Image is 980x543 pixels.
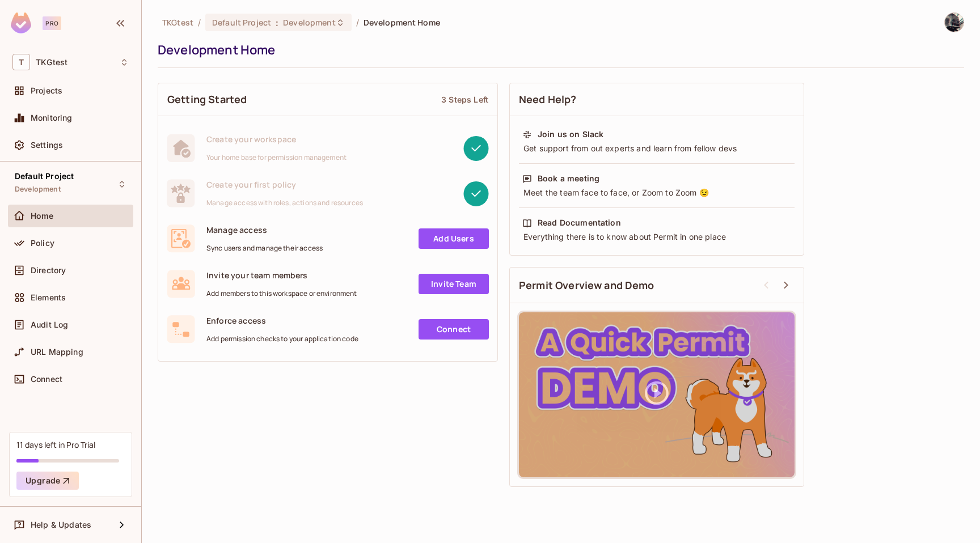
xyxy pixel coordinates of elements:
[522,143,791,154] div: Get support from out experts and learn from fellow devs
[206,334,358,343] span: Add permission checks to your application code
[206,134,347,145] span: Create your workspace
[206,224,323,235] span: Manage access
[538,217,621,228] div: Read Documentation
[15,172,74,181] span: Default Project
[206,153,347,162] span: Your home base for permission management
[283,17,335,28] span: Development
[356,17,359,28] li: /
[16,439,95,450] div: 11 days left in Pro Trial
[16,472,79,490] button: Upgrade
[206,315,358,326] span: Enforce access
[31,520,91,529] span: Help & Updates
[522,231,791,243] div: Everything there is to know about Permit in one place
[31,293,66,302] span: Elements
[538,129,603,140] div: Join us on Slack
[522,187,791,198] div: Meet the team face to face, or Zoom to Zoom 😉
[364,17,440,28] span: Development Home
[206,289,357,298] span: Add members to this workspace or environment
[158,41,958,58] div: Development Home
[43,16,61,30] div: Pro
[441,94,488,105] div: 3 Steps Left
[31,141,63,150] span: Settings
[31,266,66,275] span: Directory
[945,13,964,32] img: Thomas Girard
[206,198,363,207] span: Manage access with roles, actions and resources
[11,12,31,33] img: SReyMgAAAABJRU5ErkJggg==
[198,17,201,28] li: /
[31,239,54,248] span: Policy
[519,278,654,292] span: Permit Overview and Demo
[31,211,54,220] span: Home
[31,375,62,384] span: Connect
[31,320,68,329] span: Audit Log
[12,54,30,70] span: T
[167,92,247,107] span: Getting Started
[538,173,599,184] div: Book a meeting
[162,17,193,28] span: the active workspace
[419,274,489,294] a: Invite Team
[36,58,67,67] span: Workspace: TKGtest
[206,179,363,190] span: Create your first policy
[206,270,357,281] span: Invite your team members
[419,228,489,249] a: Add Users
[31,347,83,357] span: URL Mapping
[519,92,577,107] span: Need Help?
[275,18,279,27] span: :
[15,185,61,194] span: Development
[206,244,323,253] span: Sync users and manage their access
[31,86,62,95] span: Projects
[212,17,271,28] span: Default Project
[31,113,73,122] span: Monitoring
[419,319,489,340] a: Connect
